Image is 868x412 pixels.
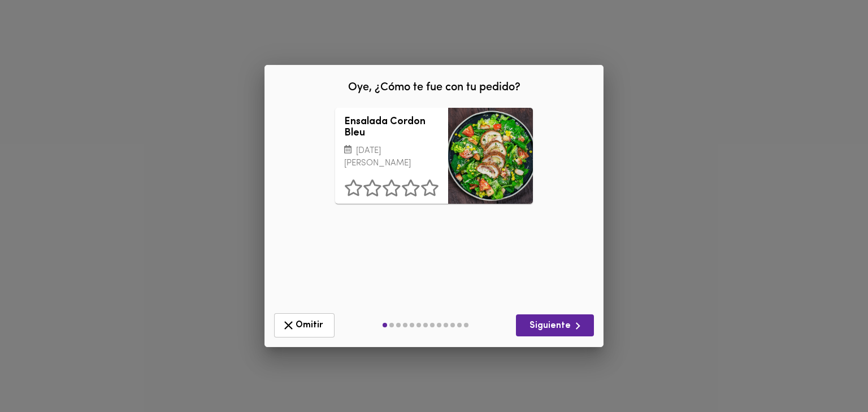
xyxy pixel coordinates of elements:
[348,82,520,93] span: Oye, ¿Cómo te fue con tu pedido?
[448,108,533,204] div: Ensalada Cordon Bleu
[344,117,439,139] h3: Ensalada Cordon Bleu
[802,347,857,401] iframe: Messagebird Livechat Widget
[274,313,335,338] button: Omitir
[516,314,594,336] button: Siguiente
[525,319,585,333] span: Siguiente
[344,144,439,170] p: [DATE][PERSON_NAME]
[281,318,327,332] span: Omitir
